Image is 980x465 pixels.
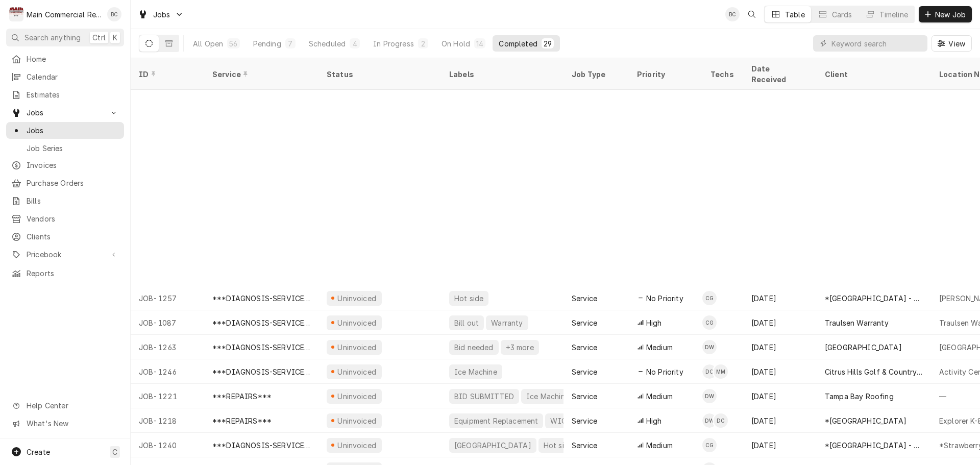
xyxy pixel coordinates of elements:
div: JOB-1257 [131,286,204,310]
div: CG [702,315,717,330]
span: What's New [27,418,118,429]
a: Vendors [6,210,124,227]
span: High [646,317,662,328]
a: Bills [6,192,124,209]
span: Ctrl [92,32,106,43]
span: Jobs [153,9,170,20]
span: Medium [646,342,673,353]
div: Bid needed [453,342,495,353]
div: MM [714,364,728,379]
div: Warranty [490,317,524,328]
button: Search anythingCtrlK [6,29,124,46]
div: Completed [499,38,537,49]
div: Main Commercial Refrigeration Service's Avatar [9,7,23,21]
button: Open search [744,6,760,22]
span: No Priority [646,366,683,377]
div: Service [572,440,597,451]
span: Invoices [27,160,119,170]
div: Ice Machine [453,366,498,377]
div: Uninvoiced [336,366,378,377]
div: Dorian Wertz's Avatar [702,340,717,354]
span: Medium [646,440,673,451]
div: Techs [710,69,735,80]
div: BID SUBMITTED [453,391,515,402]
div: *[GEOGRAPHIC_DATA] [825,415,906,426]
span: Vendors [27,213,119,224]
div: *[GEOGRAPHIC_DATA] - Culinary [825,293,923,304]
button: New Job [919,6,972,22]
div: Tampa Bay Roofing [825,391,894,402]
a: Home [6,51,124,67]
span: Jobs [27,125,119,136]
div: Uninvoiced [336,293,378,304]
div: [DATE] [743,384,817,408]
div: M [9,7,23,21]
span: Medium [646,391,673,402]
a: Calendar [6,68,124,85]
span: Estimates [27,89,119,100]
div: Caleb Gorton's Avatar [702,315,717,330]
div: WIC [549,415,567,426]
div: All Open [193,38,223,49]
div: Bookkeeper Main Commercial's Avatar [107,7,121,21]
div: Uninvoiced [336,317,378,328]
div: In Progress [373,38,414,49]
span: Home [27,54,119,64]
div: Hot side [453,293,484,304]
div: Date Received [751,63,806,85]
div: Uninvoiced [336,342,378,353]
div: Service [572,391,597,402]
span: Search anything [24,32,81,43]
div: 29 [544,38,552,49]
div: Caleb Gorton's Avatar [702,438,717,452]
div: BC [107,7,121,21]
div: Caleb Gorton's Avatar [702,291,717,305]
a: Job Series [6,140,124,157]
div: Uninvoiced [336,440,378,451]
div: Table [785,9,805,20]
div: Service [212,69,308,80]
a: Go to Jobs [134,6,188,23]
div: [DATE] [743,433,817,457]
span: New Job [933,9,968,20]
div: DW [702,413,717,428]
div: Service [572,293,597,304]
a: Estimates [6,86,124,103]
div: Dorian Wertz's Avatar [702,413,717,428]
div: CG [702,291,717,305]
a: Purchase Orders [6,175,124,191]
div: +3 more [505,342,535,353]
span: K [113,32,117,43]
div: 2 [420,38,426,49]
div: Traulsen Warranty [825,317,889,328]
div: Ice Machine [525,391,570,402]
a: Invoices [6,157,124,174]
span: Help Center [27,400,118,411]
div: On Hold [442,38,470,49]
span: Job Series [27,143,119,154]
div: Dylan Crawford's Avatar [702,364,717,379]
div: DC [714,413,728,428]
div: DC [702,364,717,379]
div: JOB-1087 [131,310,204,335]
span: High [646,415,662,426]
div: Service [572,342,597,353]
div: 14 [476,38,483,49]
span: C [112,447,117,457]
div: Uninvoiced [336,415,378,426]
a: Go to Pricebook [6,246,124,263]
span: Pricebook [27,249,104,260]
div: Priority [637,69,692,80]
div: Scheduled [309,38,346,49]
div: CG [702,438,717,452]
div: Uninvoiced [336,391,378,402]
div: [DATE] [743,408,817,433]
span: Jobs [27,107,104,118]
span: Purchase Orders [27,178,119,188]
span: Clients [27,231,119,242]
span: View [946,38,967,49]
div: Hot side [543,440,574,451]
div: BC [725,7,740,21]
div: 4 [352,38,358,49]
div: JOB-1218 [131,408,204,433]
